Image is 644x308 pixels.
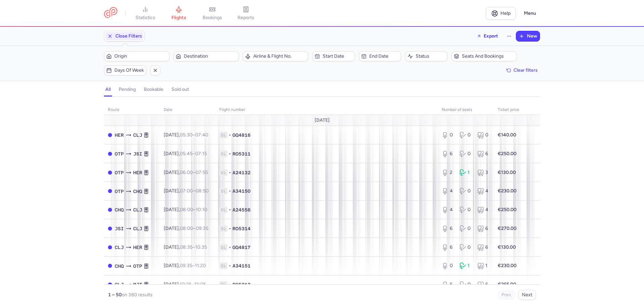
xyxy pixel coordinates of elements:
[162,6,196,21] a: flights
[219,150,227,157] span: 1L
[229,262,231,269] span: •
[498,170,516,175] strong: €130.00
[104,51,169,61] button: Origin
[229,225,231,232] span: •
[498,263,517,268] strong: €230.00
[442,244,454,251] div: 6
[133,225,142,232] span: CLJ
[442,281,454,288] div: 6
[164,132,208,138] span: [DATE],
[122,292,153,298] span: on 380 results
[114,54,167,59] span: Origin
[498,207,517,212] strong: €250.00
[498,282,516,287] strong: €265.00
[180,188,193,194] time: 07:00
[164,263,206,268] span: [DATE],
[195,132,208,138] time: 07:40
[196,207,207,212] time: 10:10
[438,105,494,115] th: number of seats
[180,282,206,287] span: –
[323,54,352,59] span: Start date
[219,188,227,194] span: 1L
[477,262,490,269] div: 1
[477,281,490,288] div: 6
[104,65,146,75] button: Days of week
[104,31,145,41] button: Close Filters
[369,54,399,59] span: End date
[498,290,516,300] button: Prev.
[133,281,142,288] span: MJT
[460,225,472,232] div: 0
[180,207,193,212] time: 08:00
[108,292,122,298] strong: 1 – 50
[460,188,472,194] div: 0
[229,281,231,288] span: •
[119,86,136,93] h4: pending
[232,244,251,251] span: GQ4817
[133,262,142,270] span: OTP
[498,151,517,157] strong: €250.00
[442,188,454,194] div: 4
[514,68,538,73] span: Clear filters
[180,226,208,231] span: –
[477,188,490,194] div: 4
[229,132,231,138] span: •
[115,262,124,270] span: CHQ
[477,206,490,213] div: 4
[229,150,231,157] span: •
[133,206,142,213] span: CLJ
[232,281,251,288] span: RO5213
[232,169,251,176] span: A24132
[195,263,206,268] time: 11:20
[115,188,124,195] span: OTP
[405,51,447,61] button: Status
[115,131,124,139] span: HER
[180,151,193,157] time: 05:45
[180,132,208,138] span: –
[219,281,227,288] span: 1L
[312,51,355,61] button: Start date
[232,132,251,138] span: GQ4816
[442,150,454,157] div: 6
[195,151,207,157] time: 07:15
[164,170,208,175] span: [DATE],
[160,105,215,115] th: date
[171,15,186,21] span: flights
[232,225,251,232] span: RO5314
[486,7,516,20] a: Help
[114,68,144,73] span: Days of week
[442,132,454,138] div: 0
[451,51,517,61] button: Seats and bookings
[164,282,206,287] span: [DATE],
[229,244,231,251] span: •
[133,131,142,139] span: CLJ
[460,150,472,157] div: 0
[164,226,208,231] span: [DATE],
[203,15,222,21] span: bookings
[219,206,227,213] span: 1L
[115,34,142,39] span: Close Filters
[442,262,454,269] div: 0
[232,188,251,194] span: A34150
[133,188,142,195] span: CHQ
[180,151,207,157] span: –
[516,31,540,41] button: New
[498,226,517,231] strong: €270.00
[500,11,511,16] span: Help
[115,150,124,158] span: OTP
[477,132,490,138] div: 0
[219,132,227,138] span: 1L
[460,132,472,138] div: 0
[359,51,401,61] button: End date
[196,188,209,194] time: 08:50
[171,86,189,93] h4: sold out
[196,226,208,231] time: 09:35
[180,244,207,250] span: –
[180,132,193,138] time: 05:30
[416,54,445,59] span: Status
[232,262,251,269] span: A34151
[315,118,330,123] span: [DATE]
[229,188,231,194] span: •
[460,262,472,269] div: 1
[527,34,537,39] span: New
